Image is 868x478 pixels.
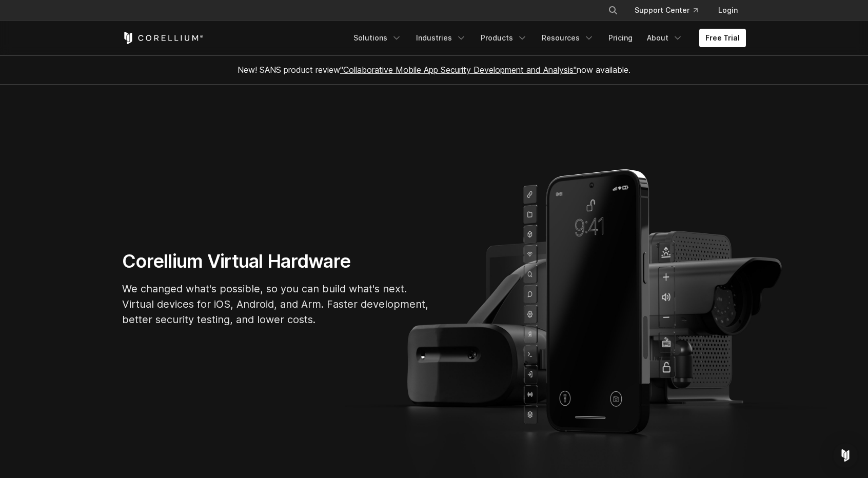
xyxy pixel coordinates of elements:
[604,1,622,19] button: Search
[122,32,204,44] a: Corellium Home
[122,281,430,327] p: We changed what's possible, so you can build what's next. Virtual devices for iOS, Android, and A...
[602,29,639,47] a: Pricing
[340,65,577,75] a: "Collaborative Mobile App Security Development and Analysis"
[347,29,408,47] a: Solutions
[536,29,600,47] a: Resources
[710,1,746,19] a: Login
[626,1,706,19] a: Support Center
[410,29,472,47] a: Industries
[699,29,746,47] a: Free Trial
[596,1,746,19] div: Navigation Menu
[122,250,430,273] h1: Corellium Virtual Hardware
[641,29,689,47] a: About
[238,65,630,75] span: New! SANS product review now available.
[475,29,534,47] a: Products
[833,443,858,468] div: Open Intercom Messenger
[347,29,746,47] div: Navigation Menu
